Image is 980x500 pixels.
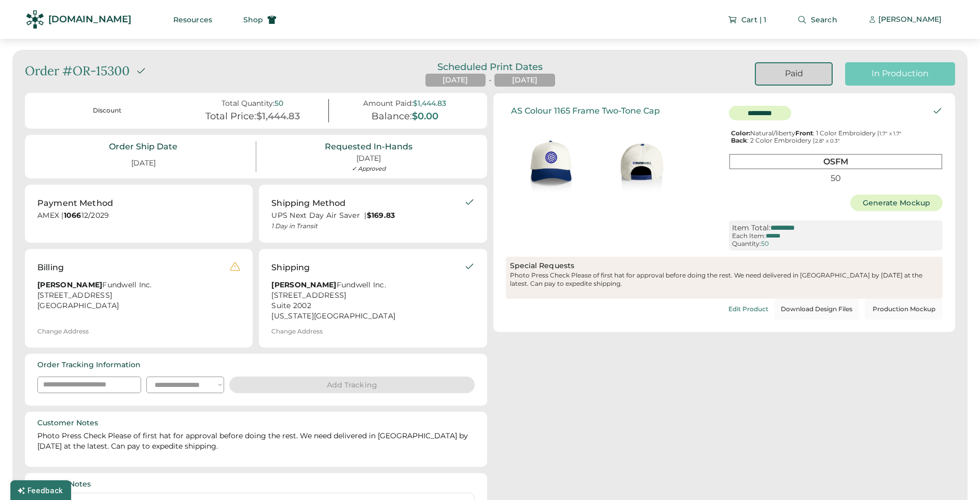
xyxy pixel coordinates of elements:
div: Amount Paid: [363,99,413,108]
strong: 1066 [64,211,81,220]
div: 50 [761,240,769,247]
div: Order Ship Date [109,141,177,152]
div: - [489,75,491,86]
img: generate-image [506,120,597,211]
div: Shipping Method [271,197,346,210]
font: 1.7" x 1.7" [879,130,902,137]
div: Scheduled Print Dates [425,62,555,72]
div: Item Total: [732,224,770,232]
div: $1,444.83 [256,111,300,122]
div: [DATE] [443,75,468,86]
div: $0.00 [412,111,438,122]
div: [DOMAIN_NAME] [48,13,131,26]
button: Cart | 1 [715,9,779,30]
button: Search [785,9,850,30]
div: ✓ Approved [352,165,385,172]
div: Order Tracking Information [37,360,141,370]
strong: Color: [731,129,750,137]
div: Total Price: [205,111,256,122]
button: Resources [161,9,225,30]
button: Add Tracking [229,377,475,393]
button: Download Design Files [775,299,859,320]
div: AMEX | 12/2029 [37,211,240,224]
div: Balance: [371,111,412,122]
font: 2.8" x 0.3" [815,137,840,144]
div: [PERSON_NAME] [878,15,942,25]
div: Natural/liberty : 1 Color Embroidery | : 2 Color Embroidery | [729,130,943,145]
div: AS Colour 1165 Frame Two-Tone Cap [511,106,660,116]
strong: Front [795,129,813,137]
div: UPS Next Day Air Saver | [271,211,464,221]
div: Paid [768,68,819,79]
div: Quantity: [732,240,761,247]
div: Payment Method [37,197,113,210]
div: 1 Day in Transit [271,222,464,230]
div: Customer Notes [37,418,98,428]
strong: Back [731,136,747,144]
div: Change Address [37,328,89,335]
div: Internal Notes [37,479,91,490]
div: Each Item: [732,232,766,240]
div: OSFM [729,154,942,169]
div: [DATE] [356,154,381,164]
div: Edit Product [728,305,768,313]
img: generate-image [597,120,687,211]
span: Cart | 1 [741,16,766,23]
div: Total Quantity: [222,99,274,108]
button: Shop [231,9,289,30]
div: Order #OR-15300 [25,62,130,80]
img: Rendered Logo - Screens [26,10,44,29]
div: Fundwell Inc. [STREET_ADDRESS] [GEOGRAPHIC_DATA] [37,280,230,311]
iframe: Front Chat [931,453,975,498]
strong: $169.83 [367,211,395,220]
button: Generate Mockup [850,195,943,211]
span: Search [811,16,837,23]
strong: [PERSON_NAME] [37,280,102,289]
div: Billing [37,261,64,274]
div: Requested In-Hands [325,141,412,152]
div: [DATE] [119,154,168,173]
div: Special Requests [510,261,939,271]
strong: [PERSON_NAME] [271,280,336,289]
div: 50 [274,99,283,108]
div: $1,444.83 [413,99,446,108]
div: 50 [729,171,942,185]
div: Discount [44,106,171,115]
div: Photo Press Check Please of first hat for approval before doing the rest. We need delivered in [G... [510,271,939,295]
div: Shipping [271,261,310,274]
div: In Production [858,68,943,79]
span: Shop [243,16,263,23]
div: Change Address [271,328,323,335]
button: Production Mockup [865,299,943,320]
div: Fundwell Inc. [STREET_ADDRESS] Suite 2002 [US_STATE][GEOGRAPHIC_DATA] [271,280,464,322]
div: [DATE] [512,75,537,86]
div: Photo Press Check Please of first hat for approval before doing the rest. We need delivered in [G... [37,431,475,454]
